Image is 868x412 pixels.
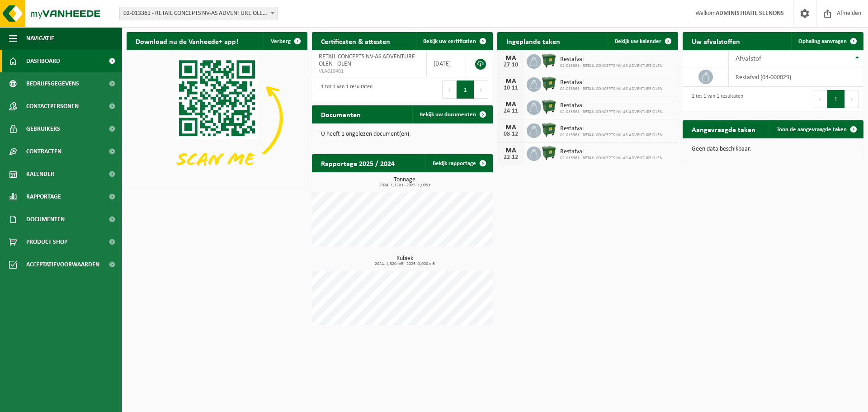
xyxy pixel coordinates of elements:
img: WB-1100-HPE-GN-04 [541,76,557,91]
a: Bekijk uw documenten [412,105,492,123]
iframe: chat widget [5,392,151,412]
span: Kalender [26,163,54,185]
a: Toon de aangevraagde taken [769,120,863,138]
div: 22-12 [502,154,520,161]
span: Acceptatievoorwaarden [26,253,99,276]
span: Navigatie [26,27,54,50]
button: Verberg [264,32,307,50]
span: 02-013361 - RETAIL CONCEPTS NV-AS ADVENTURE OLEN - OLEN [120,7,277,20]
div: 08-12 [502,131,520,137]
h2: Aangevraagde taken [683,120,764,138]
span: 02-013361 - RETAIL CONCEPTS NV-AS ADVENTURE OLEN [560,86,662,92]
span: Restafval [560,125,662,133]
span: Restafval [560,102,662,109]
h2: Documenten [312,105,370,123]
td: restafval (04-000029) [729,67,863,87]
h2: Download nu de Vanheede+ app! [127,32,247,50]
span: Contactpersonen [26,95,79,118]
span: 02-013361 - RETAIL CONCEPTS NV-AS ADVENTURE OLEN [560,133,662,138]
a: Ophaling aanvragen [791,32,863,50]
h2: Uw afvalstoffen [683,32,749,50]
p: Geen data beschikbaar. [692,146,854,152]
img: Download de VHEPlus App [127,50,307,186]
span: VLA610401 [319,68,420,75]
span: Restafval [560,148,662,156]
span: Bekijk uw documenten [420,112,476,118]
button: Next [845,90,859,108]
td: [DATE] [427,50,466,77]
div: 24-11 [502,108,520,114]
div: MA [502,101,520,108]
span: Rapportage [26,185,61,208]
button: Next [474,81,488,99]
span: Bekijk uw kalender [615,38,661,44]
div: 1 tot 1 van 1 resultaten [316,80,373,99]
div: MA [502,147,520,154]
button: Previous [813,90,827,108]
img: WB-1100-HPE-GN-04 [541,99,557,114]
p: U heeft 1 ongelezen document(en). [321,131,484,137]
button: 1 [827,90,845,108]
h2: Rapportage 2025 / 2024 [312,154,404,172]
a: Bekijk uw kalender [608,32,677,50]
div: MA [502,55,520,62]
h3: Tonnage [316,177,493,188]
span: 02-013361 - RETAIL CONCEPTS NV-AS ADVENTURE OLEN [560,109,662,115]
span: Bekijk uw certificaten [423,38,476,44]
div: 1 tot 1 van 1 resultaten [687,89,743,109]
img: WB-1100-HPE-GN-04 [541,145,557,161]
h3: Kubiek [316,256,493,266]
span: RETAIL CONCEPTS NV-AS ADVENTURE OLEN - OLEN [319,53,415,67]
span: Ophaling aanvragen [798,38,847,44]
strong: ADMINISTRATIE SEENONS [716,10,784,17]
h2: Ingeplande taken [497,32,569,50]
span: Contracten [26,140,61,163]
div: 10-11 [502,85,520,91]
span: Product Shop [26,231,67,253]
img: WB-1100-HPE-GN-04 [541,122,557,137]
span: 02-013361 - RETAIL CONCEPTS NV-AS ADVENTURE OLEN - OLEN [119,7,278,20]
span: Toon de aangevraagde taken [777,127,847,133]
div: MA [502,124,520,131]
span: Documenten [26,208,65,231]
button: 1 [457,81,474,99]
span: Verberg [271,38,291,44]
span: Gebruikers [26,118,60,140]
a: Bekijk uw certificaten [416,32,492,50]
div: MA [502,78,520,85]
span: Bedrijfsgegevens [26,72,79,95]
div: 27-10 [502,62,520,68]
span: Afvalstof [736,55,761,62]
button: Previous [442,81,457,99]
span: Dashboard [26,50,60,72]
span: 2024: 1,120 t - 2025: 1,005 t [316,183,493,188]
span: 02-013361 - RETAIL CONCEPTS NV-AS ADVENTURE OLEN [560,63,662,69]
a: Bekijk rapportage [425,154,492,172]
span: 02-013361 - RETAIL CONCEPTS NV-AS ADVENTURE OLEN [560,156,662,161]
span: 2024: 1,820 m3 - 2025: 0,000 m3 [316,262,493,266]
img: WB-1100-HPE-GN-04 [541,53,557,68]
span: Restafval [560,56,662,63]
span: Restafval [560,79,662,86]
h2: Certificaten & attesten [312,32,399,50]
